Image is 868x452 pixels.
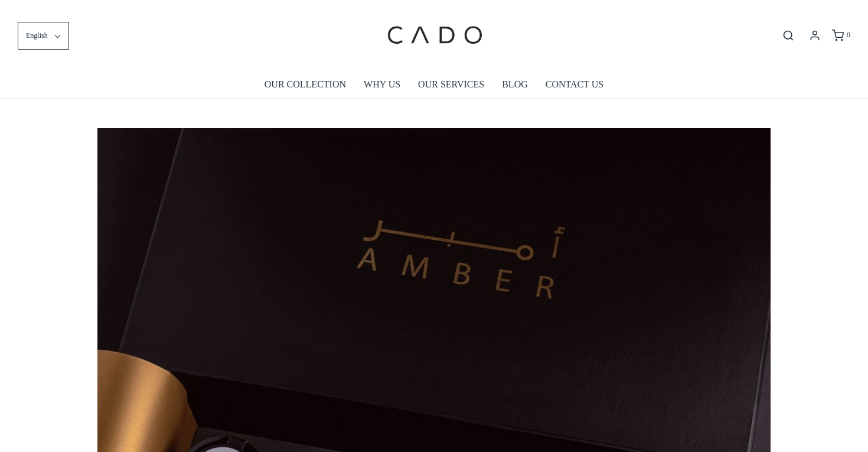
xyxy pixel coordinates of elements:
a: 0 [831,30,850,41]
img: cadogifting [384,9,484,62]
a: OUR SERVICES [418,71,484,98]
a: WHY US [364,71,400,98]
button: English [18,22,69,50]
span: English [26,30,48,41]
a: BLOG [502,71,528,98]
a: OUR COLLECTION [265,71,346,98]
a: CONTACT US [546,71,603,98]
button: Open search bar [778,29,799,42]
span: 0 [847,31,850,39]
